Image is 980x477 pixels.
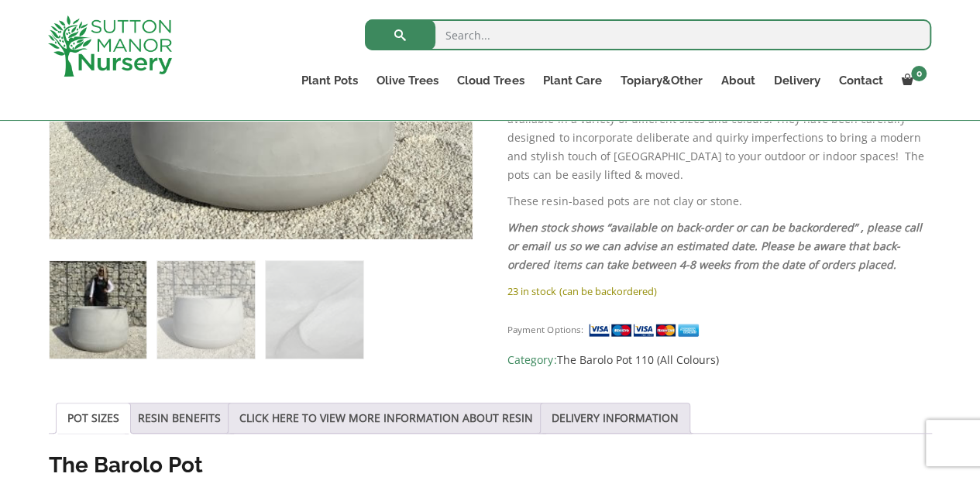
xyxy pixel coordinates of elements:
[507,282,931,300] p: 23 in stock (can be backordered)
[48,15,172,77] img: logo
[292,70,367,91] a: Plant Pots
[829,70,892,91] a: Contact
[67,403,119,433] a: POT SIZES
[533,70,610,91] a: Plant Care
[448,70,533,91] a: Cloud Trees
[610,70,711,91] a: Topiary&Other
[588,322,704,338] img: payment supported
[138,403,221,433] a: RESIN BENEFITS
[911,66,927,81] span: 0
[507,324,583,335] small: Payment Options:
[507,91,931,184] p: The Barolo Pot range offers a unique and contemporary style. We have this pot available in a vari...
[507,192,931,211] p: These resin-based pots are not clay or stone.
[892,70,931,91] a: 0
[711,70,764,91] a: About
[157,261,254,358] img: The Barolo Pot 110 Colour Grey Stone - Image 2
[239,403,533,433] a: CLICK HERE TO VIEW MORE INFORMATION ABOUT RESIN
[50,261,146,358] img: The Barolo Pot 110 Colour Grey Stone
[367,70,448,91] a: Olive Trees
[507,220,921,272] em: When stock shows “available on back-order or can be backordered” , please call or email us so we ...
[266,261,363,358] img: The Barolo Pot 110 Colour Grey Stone - Image 3
[365,19,931,50] input: Search...
[507,351,931,369] span: Category:
[552,403,679,433] a: DELIVERY INFORMATION
[556,352,718,367] a: The Barolo Pot 110 (All Colours)
[764,70,829,91] a: Delivery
